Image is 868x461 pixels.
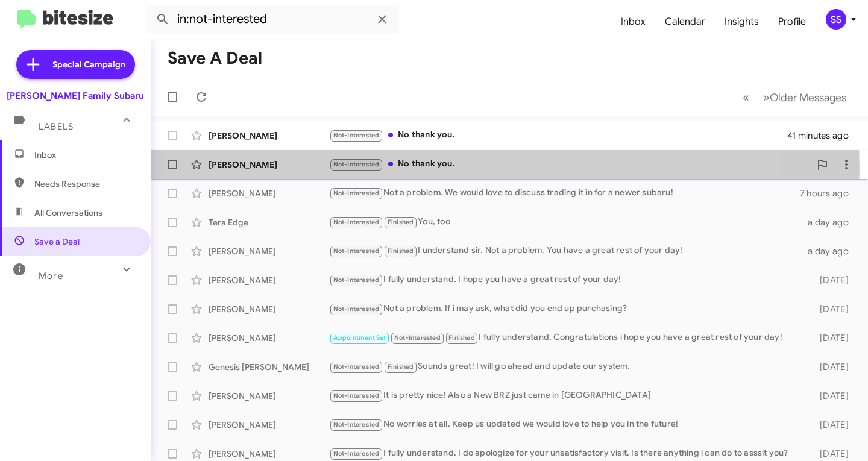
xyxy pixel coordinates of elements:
span: Save a Deal [34,236,80,248]
span: More [39,271,63,281]
div: I understand sir. Not a problem. You have a great rest of your day! [329,244,806,258]
div: [DATE] [806,361,858,373]
span: Not-Interested [333,247,380,255]
span: Finished [388,363,414,371]
span: Not-Interested [333,218,380,226]
div: [PERSON_NAME] [209,130,329,142]
div: [PERSON_NAME] [209,332,329,344]
div: Tera Edge [209,216,329,228]
span: Finished [388,218,414,226]
div: SS [826,9,846,30]
div: [PERSON_NAME] [209,274,329,286]
span: Not-Interested [333,392,380,400]
div: [PERSON_NAME] [209,419,329,431]
span: Finished [388,247,414,255]
div: [PERSON_NAME] [209,245,329,257]
span: Inbox [34,149,137,161]
span: Labels [39,121,74,132]
div: [DATE] [806,274,858,286]
div: [PERSON_NAME] [209,187,329,199]
div: No thank you. [329,157,810,171]
span: Not-Interested [333,276,380,284]
h1: Save a Deal [168,49,262,68]
div: [PERSON_NAME] Family Subaru [7,90,144,102]
span: Not-Interested [333,363,380,371]
div: I fully understand. I do apologize for your unsatisfactory visit. Is there anything i can do to a... [329,447,806,460]
span: Not-Interested [333,189,380,197]
div: [DATE] [806,448,858,460]
a: Insights [715,4,769,39]
div: a day ago [806,245,858,257]
button: Next [756,85,854,110]
div: [PERSON_NAME] [209,390,329,402]
span: Older Messages [770,91,846,104]
div: [PERSON_NAME] [209,158,329,171]
a: Inbox [611,4,655,39]
div: [DATE] [806,419,858,431]
span: Special Campaign [52,58,125,71]
nav: Page navigation example [736,85,854,110]
a: Special Campaign [16,50,135,79]
a: Profile [769,4,816,39]
button: Previous [735,85,756,110]
span: Finished [448,334,475,342]
span: Not-Interested [394,334,441,342]
div: Genesis [PERSON_NAME] [209,361,329,373]
span: Not-Interested [333,131,380,139]
span: Needs Response [34,178,137,190]
div: [DATE] [806,332,858,344]
span: Appointment Set [333,334,386,342]
div: It is pretty nice! Also a New BRZ just came in [GEOGRAPHIC_DATA] [329,389,806,403]
a: Calendar [655,4,715,39]
div: 7 hours ago [800,187,858,199]
span: Not-Interested [333,160,380,168]
div: No worries at all. Keep us updated we would love to help you in the future! [329,418,806,431]
div: I fully understand. Congratulations i hope you have a great rest of your day! [329,331,806,345]
div: You, too [329,215,806,229]
div: [PERSON_NAME] [209,448,329,460]
span: Not-Interested [333,450,380,457]
div: Not a problem. If i may ask, what did you end up purchasing? [329,302,806,316]
input: Search [146,5,399,34]
button: SS [816,9,855,30]
div: 41 minutes ago [787,130,858,142]
div: No thank you. [329,128,787,142]
div: [PERSON_NAME] [209,303,329,315]
div: Sounds great! I will go ahead and update our system. [329,360,806,374]
span: All Conversations [34,207,102,219]
span: « [743,90,749,105]
span: Not-Interested [333,421,380,428]
div: a day ago [806,216,858,228]
span: » [763,90,770,105]
div: [DATE] [806,303,858,315]
div: [DATE] [806,390,858,402]
span: Not-Interested [333,305,380,313]
div: I fully understand. I hope you have a great rest of your day! [329,273,806,287]
div: Not a problem. We would love to discuss trading it in for a newer subaru! [329,186,800,200]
